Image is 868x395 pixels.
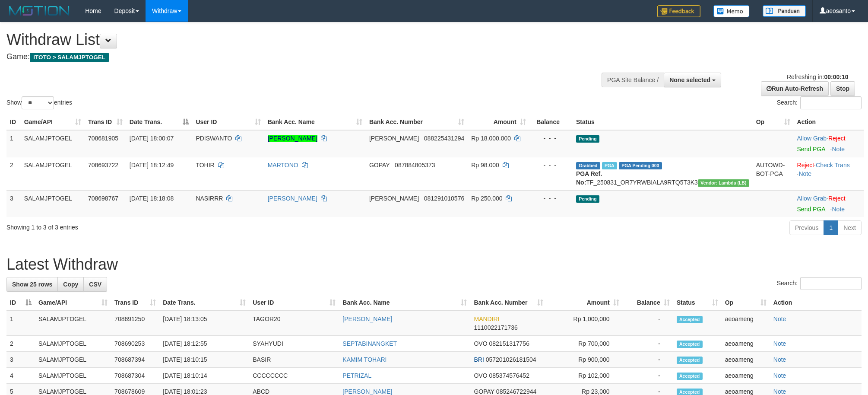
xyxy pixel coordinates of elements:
th: Game/API: activate to sort column ascending [21,114,85,130]
a: [PERSON_NAME] [268,135,317,142]
th: Balance: activate to sort column ascending [623,295,673,311]
span: Refreshing in: [787,73,848,80]
th: Amount: activate to sort column ascending [547,295,623,311]
th: User ID: activate to sort column ascending [249,295,339,311]
span: [DATE] 18:18:08 [130,195,174,202]
td: CCCCCCCC [249,368,339,384]
th: Trans ID: activate to sort column ascending [85,114,126,130]
a: SEPTABINANGKET [342,340,397,347]
a: Reject [828,135,846,142]
a: Note [773,388,786,395]
th: Amount: activate to sort column ascending [468,114,529,130]
th: Status: activate to sort column ascending [673,295,722,311]
span: 708693722 [88,162,118,169]
span: 708681905 [88,135,118,142]
a: Send PGA [797,146,825,153]
th: Bank Acc. Name: activate to sort column ascending [339,295,470,311]
td: TF_250831_OR7YRWBIALA9RTQ5T3K3 [573,157,753,190]
td: 4 [6,368,35,384]
td: [DATE] 18:13:05 [159,311,249,336]
td: SALAMJPTOGEL [35,352,111,368]
label: Show entries [6,96,72,109]
a: Reject [828,195,846,202]
td: [DATE] 18:10:15 [159,352,249,368]
span: [DATE] 18:00:07 [130,135,174,142]
select: Showentries [22,96,54,109]
span: Copy 087884805373 to clipboard [395,162,435,169]
span: Accepted [677,316,703,323]
input: Search: [800,277,862,290]
a: CSV [83,277,107,292]
span: TOHIR [196,162,214,169]
span: NASIRRR [196,195,223,202]
a: Note [832,206,845,213]
span: · [797,195,828,202]
span: PGA Pending [619,162,662,169]
a: Note [798,170,811,177]
span: Copy [63,281,78,288]
span: · [797,135,828,142]
td: 3 [6,190,21,217]
a: Note [773,340,786,347]
div: - - - [533,161,569,169]
td: Rp 700,000 [547,336,623,352]
th: Action [770,295,862,311]
label: Search: [777,96,862,109]
td: · · [794,157,864,190]
th: Op: activate to sort column ascending [753,114,794,130]
label: Search: [777,277,862,290]
th: Balance [529,114,573,130]
td: aeoameng [722,311,770,336]
a: Send PGA [797,206,825,213]
td: SALAMJPTOGEL [21,130,85,157]
td: aeoameng [722,368,770,384]
td: aeoameng [722,336,770,352]
input: Search: [800,96,862,109]
a: Allow Grab [797,135,827,142]
a: Next [838,220,862,235]
td: 2 [6,157,21,190]
a: [PERSON_NAME] [342,388,392,395]
td: 708690253 [111,336,159,352]
div: PGA Site Balance / [602,73,664,87]
span: PDISWANTO [196,135,232,142]
span: Pending [576,135,599,143]
td: 3 [6,352,35,368]
a: Stop [830,81,855,96]
span: Copy 081291010576 to clipboard [424,195,464,202]
h4: Game: [6,53,570,61]
th: Bank Acc. Number: activate to sort column ascending [470,295,546,311]
span: Grabbed [576,162,600,169]
span: CSV [89,281,101,288]
td: SALAMJPTOGEL [35,336,111,352]
a: PETRIZAL [342,372,371,379]
th: Bank Acc. Number: activate to sort column ascending [366,114,468,130]
a: Note [773,356,786,363]
span: Vendor URL: https://dashboard.q2checkout.com/secure [698,179,749,187]
div: Showing 1 to 3 of 3 entries [6,220,355,232]
span: None selected [669,76,710,83]
td: · [794,190,864,217]
td: Rp 102,000 [547,368,623,384]
th: Game/API: activate to sort column ascending [35,295,111,311]
td: 708687304 [111,368,159,384]
span: BRI [474,356,484,363]
th: Op: activate to sort column ascending [722,295,770,311]
h1: Latest Withdraw [6,256,862,273]
td: [DATE] 18:10:14 [159,368,249,384]
span: Copy 085374576452 to clipboard [489,372,529,379]
a: Check Trans [816,162,850,169]
img: MOTION_logo.png [6,4,72,17]
span: Rp 98.000 [471,162,499,169]
td: SALAMJPTOGEL [21,190,85,217]
td: - [623,368,673,384]
th: Trans ID: activate to sort column ascending [111,295,159,311]
span: [PERSON_NAME] [369,135,419,142]
span: Rp 18.000.000 [471,135,511,142]
span: Copy 088225431294 to clipboard [424,135,464,142]
td: SALAMJPTOGEL [21,157,85,190]
button: None selected [664,73,721,87]
td: AUTOWD-BOT-PGA [753,157,794,190]
span: Show 25 rows [12,281,52,288]
a: Show 25 rows [6,277,58,292]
